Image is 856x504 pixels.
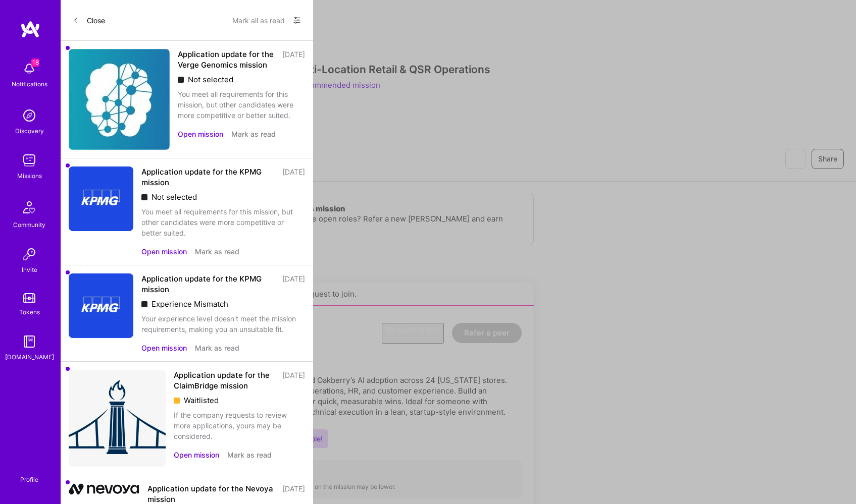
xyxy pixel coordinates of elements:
div: Profile [20,474,38,484]
div: Experience Mismatch [141,299,305,309]
div: If the company requests to review more applications, yours may be considered. [174,410,305,441]
button: Open mission [141,343,187,353]
span: 18 [31,59,39,67]
img: Company Logo [69,273,133,338]
img: teamwork [19,150,39,171]
div: Missions [17,171,42,181]
div: Not selected [178,74,305,85]
img: guide book [19,331,39,352]
div: Application update for the KPMG mission [141,273,276,295]
a: Profile [17,464,42,484]
div: Application update for the ClaimBridge mission [174,370,276,391]
div: Not selected [141,192,305,202]
div: [DATE] [282,370,305,391]
button: Mark as read [195,343,239,353]
div: Community [13,219,45,230]
img: Company Logo [69,49,170,150]
div: [DATE] [282,49,305,70]
button: Open mission [174,450,219,460]
div: Application update for the Verge Genomics mission [178,49,276,70]
button: Open mission [141,246,187,257]
button: Mark as read [231,129,276,139]
button: Mark as read [195,246,239,257]
button: Mark as read [227,450,272,460]
div: You meet all requirements for this mission, but other candidates were more competitive or better ... [178,89,305,121]
img: Community [17,195,41,219]
div: Notifications [12,79,47,89]
img: Company Logo [69,370,166,467]
button: Open mission [178,129,223,139]
div: Waitlisted [174,395,305,406]
button: Mark all as read [232,12,285,28]
img: discovery [19,105,39,126]
div: Invite [22,264,37,275]
div: [DATE] [282,273,305,295]
div: [DOMAIN_NAME] [5,352,54,362]
div: Tokens [19,307,40,317]
div: Your experience level doesn't meet the mission requirements, making you an unsuitable fit. [141,313,305,334]
button: Close [73,12,105,28]
img: Company Logo [69,483,139,495]
div: Application update for the KPMG mission [141,166,276,188]
img: Company Logo [69,166,133,231]
img: bell [19,59,39,79]
div: You meet all requirements for this mission, but other candidates were more competitive or better ... [141,206,305,238]
img: logo [20,20,40,38]
img: tokens [23,293,35,303]
img: Invite [19,244,39,264]
div: Discovery [15,126,44,136]
div: [DATE] [282,166,305,188]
